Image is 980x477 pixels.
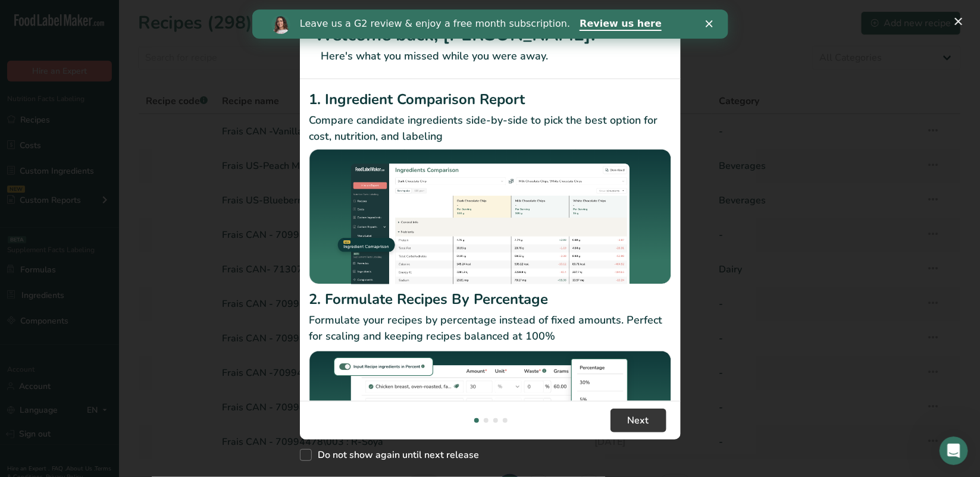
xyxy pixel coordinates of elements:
h2: 1. Ingredient Comparison Report [309,89,671,110]
span: Next [628,413,649,428]
div: Close [453,11,465,18]
p: Compare candidate ingredients side-by-side to pick the best option for cost, nutrition, and labeling [309,112,671,145]
p: Here's what you missed while you were away. [314,48,666,64]
iframe: Intercom live chat [940,437,968,465]
iframe: Intercom live chat banner [252,10,728,39]
span: Do not show again until next release [312,449,480,461]
h2: 2. Formulate Recipes By Percentage [309,288,671,310]
button: Next [610,409,666,432]
img: Ingredient Comparison Report [309,149,671,284]
p: Formulate your recipes by percentage instead of fixed amounts. Perfect for scaling and keeping re... [309,312,671,344]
